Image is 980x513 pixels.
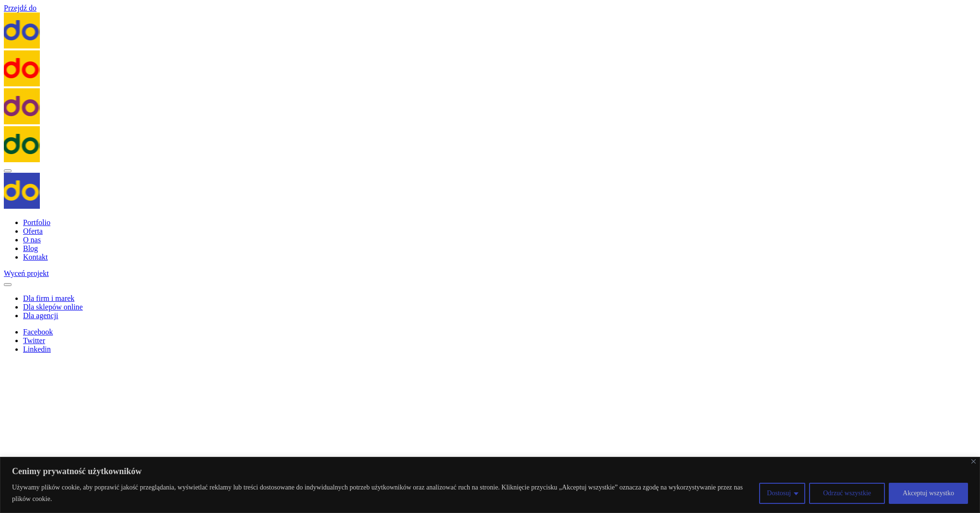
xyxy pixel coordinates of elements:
a: O nas [23,236,41,244]
button: Odrzuć wszystkie [809,483,885,504]
button: Navigation [4,169,12,172]
a: Brandoo Group Brandoo Group Brandoo Group Brandoo Group [4,12,976,164]
button: Akceptuj wszystko [889,483,968,504]
a: Blog [23,244,38,252]
img: Close [971,459,976,464]
img: Brandoo Group [4,88,40,124]
button: Close [4,283,12,286]
button: Dostosuj [759,483,805,504]
a: Linkedin [23,345,51,353]
img: Brandoo Group [4,50,40,86]
a: Oferta [23,227,43,235]
a: Przejdź do [4,4,36,12]
a: Twitter [23,336,45,345]
a: Dla firm i marek [23,294,74,302]
img: Brandoo Group [4,173,40,209]
p: Cenimy prywatność użytkowników [12,465,968,477]
img: Brandoo Group [4,12,40,48]
a: Dla sklepów online [23,303,83,311]
button: Blisko [971,459,976,464]
p: Używamy plików cookie, aby poprawić jakość przeglądania, wyświetlać reklamy lub treści dostosowan... [12,482,752,505]
a: Dla agencji [23,311,58,320]
a: Kontakt [23,253,48,261]
a: Portfolio [23,218,50,227]
a: Wyceń projekt [4,269,49,277]
img: Brandoo Group [4,126,40,162]
a: Facebook [23,328,53,336]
